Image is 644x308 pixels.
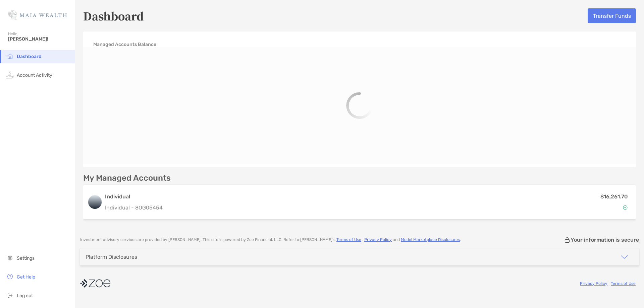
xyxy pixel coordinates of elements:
[17,54,42,59] span: Dashboard
[80,237,461,242] p: Investment advisory services are provided by [PERSON_NAME] . This site is powered by Zoe Financia...
[6,52,14,60] img: household icon
[401,237,460,242] a: Model Marketplace Disclosures
[17,72,52,78] span: Account Activity
[80,276,110,291] img: company logo
[83,174,171,182] p: My Managed Accounts
[571,237,639,243] p: Your information is secure
[86,254,137,260] div: Platform Disclosures
[6,272,14,281] img: get-help icon
[6,291,14,299] img: logout icon
[623,205,628,210] img: Account Status icon
[93,42,156,47] h4: Managed Accounts Balance
[336,237,361,242] a: Terms of Use
[6,254,14,262] img: settings icon
[83,8,144,23] h5: Dashboard
[8,36,71,42] span: [PERSON_NAME]!
[611,281,636,286] a: Terms of Use
[105,193,163,201] h3: Individual
[17,255,35,261] span: Settings
[6,71,14,79] img: activity icon
[600,192,628,201] p: $16,261.70
[620,253,628,261] img: icon arrow
[105,203,163,212] p: Individual - 8OG05454
[588,8,636,23] button: Transfer Funds
[364,237,392,242] a: Privacy Policy
[580,281,607,286] a: Privacy Policy
[17,274,35,280] span: Get Help
[8,3,67,27] img: Zoe Logo
[17,293,33,299] span: Log out
[88,195,102,209] img: logo account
